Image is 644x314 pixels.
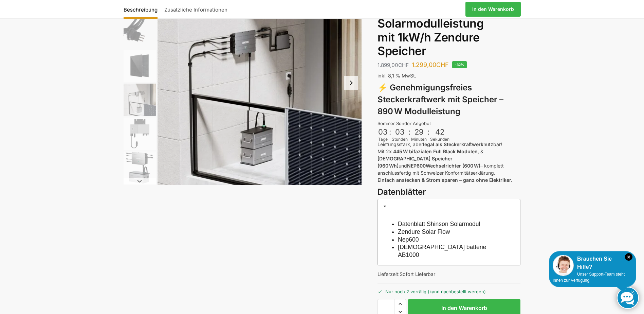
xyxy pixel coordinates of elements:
[378,177,512,183] strong: Einfach anstecken & Strom sparen – ganz ohne Elektriker.
[400,271,435,277] span: Sofort Lieferbar
[378,186,520,198] h3: Datenblätter
[124,50,156,82] img: Maysun
[124,152,156,184] img: Zendure-Solaflow
[392,127,407,136] div: 03
[161,1,231,17] a: Zusätzliche Informationen
[378,62,409,68] bdi: 1.899,00
[378,73,416,78] span: inkl. 8,1 % MwSt.
[124,1,161,17] a: Beschreibung
[427,127,429,141] div: :
[398,244,486,258] a: [DEMOGRAPHIC_DATA] batterie AB1000
[553,255,574,276] img: Customer service
[625,253,632,261] i: Schließen
[431,127,449,136] div: 42
[389,127,391,141] div: :
[412,61,449,68] bdi: 1.299,00
[124,118,156,150] img: nep-microwechselrichter-600w
[378,271,435,277] span: Lieferzeit:
[344,76,358,90] button: Next slide
[430,136,449,142] div: Sekunden
[378,136,388,142] div: Tage
[389,149,478,154] strong: x 445 W bifazialen Full Black Modulen
[436,61,449,68] span: CHF
[408,127,410,141] div: :
[122,151,156,185] li: 6 / 6
[122,15,156,49] li: 2 / 6
[412,127,426,136] div: 29
[398,236,419,243] a: Nep600
[378,156,453,169] strong: [DEMOGRAPHIC_DATA] Speicher (960 Wh)
[122,49,156,83] li: 3 / 6
[553,255,632,271] div: Brauchen Sie Hilfe?
[394,299,406,308] span: Increase quantity
[378,120,520,127] div: Sommer Sonder Angebot
[452,61,467,68] span: -32%
[378,141,520,184] p: Leistungsstark, aber nutzbar! Mit 2 , & und – komplett anschlussfertig mit Schweizer Konformitäts...
[124,16,156,48] img: Anschlusskabel-3meter_schweizer-stecker
[124,178,156,185] button: Next slide
[398,221,480,227] a: Datenblatt Shinson Solarmodul
[407,163,480,169] strong: NEP600Wechselrichter (600 W)
[122,83,156,117] li: 4 / 6
[465,2,521,17] a: In den Warenkorb
[378,127,388,136] div: 03
[553,272,625,283] span: Unser Support-Team steht Ihnen zur Verfügung
[411,136,427,142] div: Minuten
[122,117,156,151] li: 5 / 6
[378,82,520,117] h3: ⚡ Genehmigungsfreies Steckerkraftwerk mit Speicher – 890 W Modulleistung
[124,84,156,116] img: Zendure-solar-flow-Batteriespeicher für Balkonkraftwerke
[423,141,483,147] strong: legal als Steckerkraftwerk
[378,283,520,295] p: Nur noch 2 vorrätig (kann nachbestellt werden)
[398,228,450,235] a: Zendure Solar Flow
[398,62,409,68] span: CHF
[392,136,408,142] div: Stunden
